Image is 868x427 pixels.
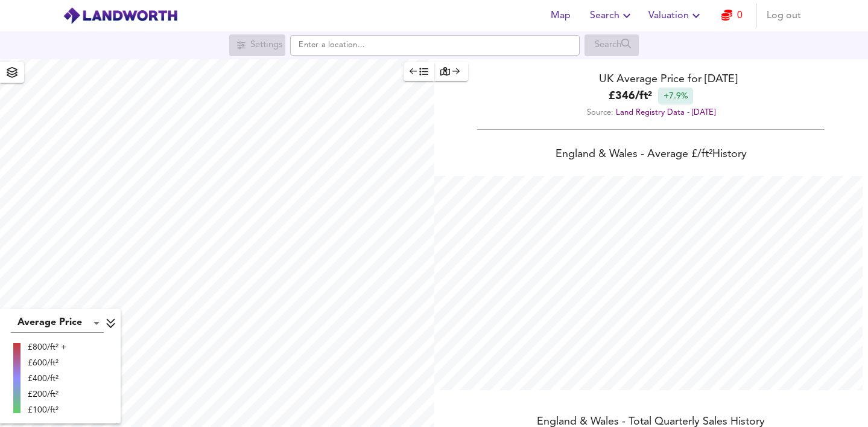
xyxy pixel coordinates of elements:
div: £400/ft² [28,373,66,385]
button: 0 [713,4,752,28]
div: Average Price [11,313,104,333]
div: £100/ft² [28,404,66,416]
b: £ 346 / ft² [609,88,652,104]
span: Map [546,7,575,24]
button: Search [585,4,639,28]
span: Log out [767,7,801,24]
input: Enter a location... [290,35,580,56]
button: Valuation [644,4,708,28]
img: logo [63,7,178,25]
button: Log out [762,4,806,28]
div: £800/ft² + [28,341,66,353]
div: Search for a location first or explore the map [584,34,639,56]
div: +7.9% [658,88,693,104]
span: Valuation [648,7,703,24]
button: Map [542,4,580,28]
div: £600/ft² [28,357,66,369]
div: Search for a location first or explore the map [229,34,285,56]
span: Search [590,7,634,24]
a: 0 [721,7,743,24]
a: Land Registry Data - [DATE] [616,109,715,117]
div: £200/ft² [28,388,66,400]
